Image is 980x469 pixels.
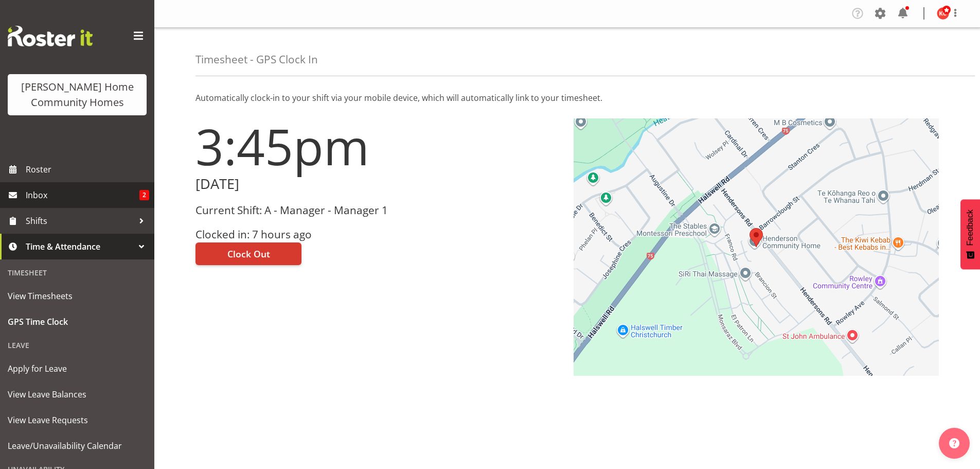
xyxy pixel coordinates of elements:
span: Feedback [966,210,975,246]
h2: [DATE] [195,176,561,192]
div: Timesheet [3,262,152,283]
img: Rosterit website logo [8,26,93,46]
a: View Leave Requests [3,407,152,433]
span: View Leave Balances [8,387,147,402]
h1: 3:45pm [195,118,561,174]
button: Feedback - Show survey [960,199,980,269]
a: View Leave Balances [3,381,152,407]
a: View Timesheets [3,283,152,309]
span: GPS Time Clock [8,314,147,329]
a: GPS Time Clock [3,309,152,335]
h4: Timesheet - GPS Clock In [195,54,318,65]
span: View Leave Requests [8,412,147,428]
h3: Current Shift: A - Manager - Manager 1 [195,204,561,216]
span: Shifts [26,213,134,229]
div: [PERSON_NAME] Home Community Homes [18,79,136,110]
img: kirsty-crossley8517.jpg [937,7,949,20]
p: Automatically clock-in to your shift via your mobile device, which will automatically link to you... [195,92,939,104]
a: Apply for Leave [3,356,152,381]
span: Apply for Leave [8,361,147,376]
span: Roster [26,162,149,177]
img: help-xxl-2.png [949,438,959,448]
h3: Clocked in: 7 hours ago [195,229,561,240]
span: Clock Out [227,247,270,260]
div: Leave [3,335,152,356]
span: View Timesheets [8,288,147,304]
span: Time & Attendance [26,239,134,254]
a: Leave/Unavailability Calendar [3,433,152,459]
span: Inbox [26,187,139,203]
span: Leave/Unavailability Calendar [8,438,147,454]
button: Clock Out [195,242,301,265]
span: 2 [139,190,149,200]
